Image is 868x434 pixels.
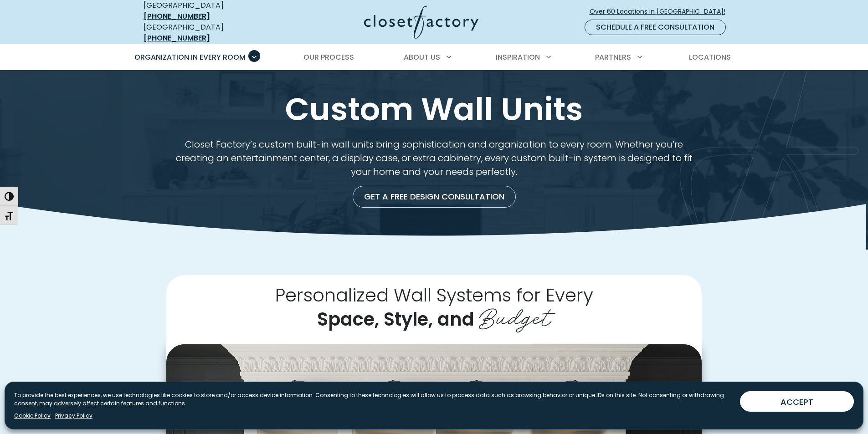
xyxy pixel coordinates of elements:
[144,33,210,43] a: [PHONE_NUMBER]
[142,92,727,127] h1: Custom Wall Units
[128,45,740,70] nav: Primary Menu
[144,22,276,44] div: [GEOGRAPHIC_DATA]
[353,186,516,208] a: Get a Free Design Consultation
[364,5,478,39] img: Closet Factory Logo
[275,282,593,308] span: Personalized Wall Systems for Every
[134,52,246,62] span: Organization in Every Room
[303,52,354,62] span: Our Process
[740,391,854,412] button: ACCEPT
[585,20,726,35] a: Schedule a Free Consultation
[166,138,702,179] p: Closet Factory’s custom built-in wall units bring sophistication and organization to every room. ...
[479,297,551,333] span: Budget
[689,52,731,62] span: Locations
[589,4,733,20] a: Over 60 Locations in [GEOGRAPHIC_DATA]!
[595,52,631,62] span: Partners
[404,52,440,62] span: About Us
[14,412,51,420] a: Cookie Policy
[55,412,92,420] a: Privacy Policy
[14,391,733,408] p: To provide the best experiences, we use technologies like cookies to store and/or access device i...
[317,306,474,332] span: Space, Style, and
[144,11,210,21] a: [PHONE_NUMBER]
[590,7,733,16] span: Over 60 Locations in [GEOGRAPHIC_DATA]!
[496,52,540,62] span: Inspiration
